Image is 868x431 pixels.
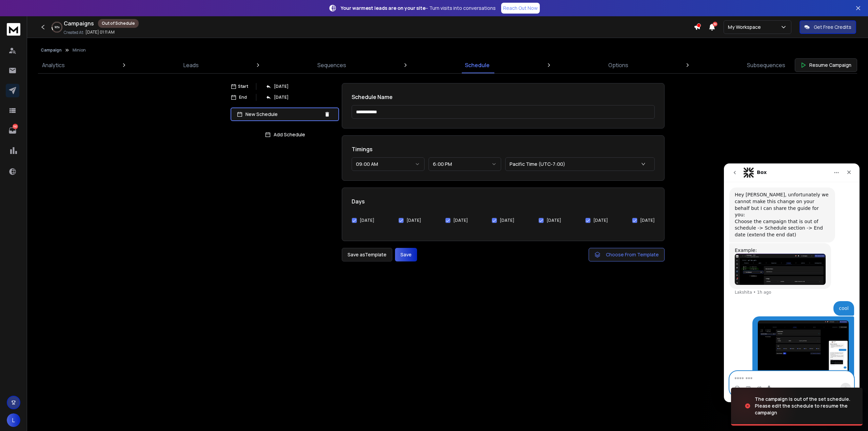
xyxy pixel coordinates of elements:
[352,197,655,205] h1: Days
[593,218,608,223] label: [DATE]
[360,218,374,223] label: [DATE]
[465,61,490,69] p: Schedule
[407,218,421,223] label: [DATE]
[7,413,20,427] button: L
[274,84,289,89] p: [DATE]
[41,47,62,53] button: Campaign
[239,95,247,100] p: End
[608,61,628,69] p: Options
[13,124,18,129] p: 160
[500,218,514,223] label: [DATE]
[341,5,426,11] strong: Your warmest leads are on your site
[589,248,665,261] button: Choose From Template
[713,22,717,26] span: 50
[743,57,789,73] a: Subsequences
[814,24,851,31] p: Get Free Credits
[724,163,860,402] iframe: Intercom live chat
[38,57,69,73] a: Analytics
[755,396,854,416] div: The campaign is out of the set schedule. Please edit the schedule to resume the campaign
[503,5,538,12] p: Reach Out Now
[317,61,346,69] p: Sequences
[341,5,496,12] p: – Turn visits into conversations
[604,57,632,73] a: Options
[73,47,86,53] p: Minion
[795,58,857,72] button: Resume Campaign
[395,248,417,261] button: Save
[352,93,655,101] h1: Schedule Name
[731,388,799,424] img: image
[183,61,199,69] p: Leads
[429,157,501,171] button: 6:00 PM
[461,57,494,73] a: Schedule
[501,3,540,14] a: Reach Out Now
[342,248,392,261] button: Save asTemplate
[64,19,94,27] h1: Campaigns
[64,30,84,35] p: Created At:
[55,25,60,29] p: 90 %
[728,24,764,31] p: My Workspace
[7,23,20,36] img: logo
[85,30,115,35] p: [DATE] 01:11 AM
[313,57,350,73] a: Sequences
[352,157,425,171] button: 09:00 AM
[231,128,339,141] button: Add Schedule
[274,95,289,100] p: [DATE]
[747,61,785,69] p: Subsequences
[800,20,856,34] button: Get Free Credits
[453,218,468,223] label: [DATE]
[510,161,568,168] p: Pacific Time (UTC-7:00)
[98,19,139,28] div: Out of Schedule
[6,124,19,137] a: 160
[352,145,655,153] h1: Timings
[606,251,659,258] span: Choose From Template
[42,61,65,69] p: Analytics
[238,84,248,89] p: Start
[547,218,561,223] label: [DATE]
[245,111,321,118] p: New Schedule
[640,218,655,223] label: [DATE]
[179,57,203,73] a: Leads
